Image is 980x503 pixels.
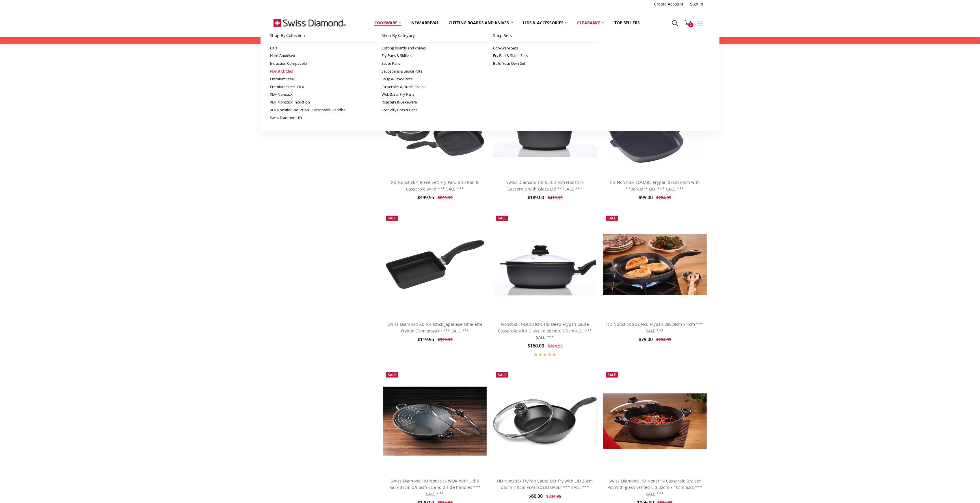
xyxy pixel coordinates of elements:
span: $384.95 [548,343,563,349]
a: Nonstick INDUCTION HD Deep Frypan Saute Casserole with Glass lid 28cm X 7.5cm 4.2L *** SALE *** [498,321,592,340]
a: HD Nonstick SQUARE Frypan 28x28x4cm with **Bonus** LID! *** SALE *** [610,180,700,191]
a: Nonstick INDUCTION HD Deep Frypan Saute Casserole with Glass lid 28cm X 7.5cm 4.2L *** SALE *** [493,213,597,316]
img: Swiss Diamond HD Nonstick WOK With Lid & Rack 36cm x 9.5cm 6L and 2 side handles *** SALE *** [383,369,487,473]
a: 2 [681,16,694,30]
a: New arrival [406,16,444,29]
a: Swiss Diamond HD Nonstick WOK With Lid & Rack 36cm x 9.5cm 6L and 2 side handles *** SALE *** [389,478,481,497]
a: Cookware [369,16,406,29]
span: $60.00 [529,493,543,499]
span: $99.00 [639,194,653,201]
a: Swiss Diamond HD 5.2L 24cm Nonstick Casserole with Glass Lid ***SALE *** [506,180,584,191]
span: $79.00 [639,336,653,343]
a: Cutting boards and knives [444,16,518,29]
span: $899.95 [438,195,453,200]
span: 2 [688,22,693,27]
img: Swiss Diamond HD Nonstick Casserole Braiser Pot with glass vented Lid 32cm x 10cm 6.8L *** SALE *** [603,393,706,449]
img: Swiss Diamond XD Nonstick Japanese Omelette Frypan (Tamagoyaki) *** SALE *** [383,238,487,291]
a: Swiss Diamond HD Nonstick Casserole Braiser Pot with glass vented Lid 32cm x 10cm 6.8L *** SALE *** [608,478,702,497]
img: HD Nonstick FryPan Saute Stir fry with LID 26cm x 5cm (19cm FLAT SOLID BASE) *** SALE *** [493,397,597,445]
span: Sale [608,216,616,221]
span: Sale [388,216,396,221]
span: Sale [498,216,506,221]
a: Clearance [572,16,610,29]
span: $334.95 [546,493,561,499]
a: Lids & Accessories [518,16,572,29]
a: Swiss Diamond XD Nonstick Japanese Omelette Frypan (Tamagoyaki) *** SALE *** [383,213,487,316]
img: Nonstick INDUCTION HD Deep Frypan Saute Casserole with Glass lid 28cm X 7.5cm 4.2L *** SALE *** [493,234,597,296]
a: Swiss Diamond HD Nonstick Casserole Braiser Pot with glass vented Lid 32cm x 10cm 6.8L *** SALE *** [603,369,706,473]
span: Sale [608,372,616,377]
a: XD Nonstick 4 Piece Set: Fry Pan, Grill Pan & Casserole w/lid *** SALE *** [391,180,479,191]
a: HD Nonstick FryPan Saute Stir fry with LID 26cm x 5cm (19cm FLAT SOLID BASE) *** SALE *** [493,369,597,473]
span: $284.95 [656,337,671,342]
img: HD Nonstick SQUARE Frypan 28x28cm x 4cm *** SALE *** [603,234,706,295]
a: HD Nonstick SQUARE Frypan 28x28cm x 4cm *** SALE *** [603,213,706,316]
span: Sale [498,372,506,377]
a: Swiss Diamond XD Nonstick Japanese Omelette Frypan (Tamagoyaki) *** SALE *** [388,321,482,333]
span: $119.95 [417,336,434,343]
img: Free Shipping On Every Order [274,8,346,37]
a: HD Nonstick SQUARE Frypan 28x28cm x 4cm *** SALE *** [607,321,704,333]
span: $160.00 [527,343,544,349]
span: $399.95 [438,337,453,342]
a: Top Sellers [609,16,644,29]
span: $419.95 [548,195,563,200]
span: $189.00 [527,194,544,201]
span: $284.95 [656,195,671,200]
a: HD Nonstick FryPan Saute Stir fry with LID 26cm x 5cm (19cm FLAT SOLID BASE) *** SALE *** [497,478,593,490]
span: $499.95 [417,194,434,201]
span: Sale [388,372,396,377]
